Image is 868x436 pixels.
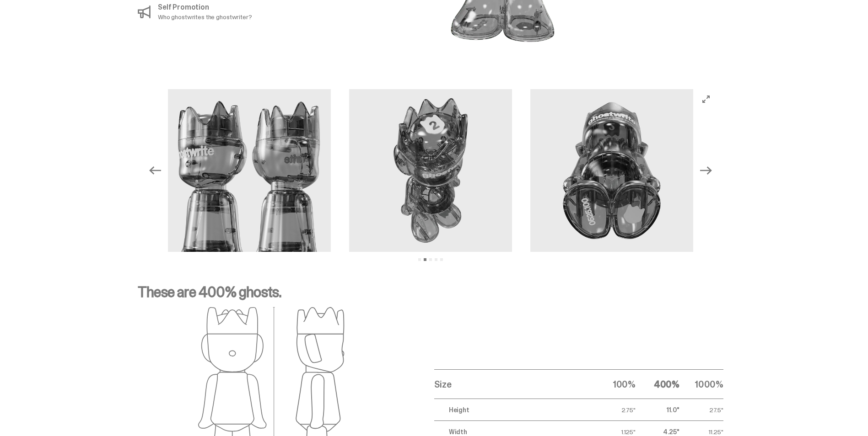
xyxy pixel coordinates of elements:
td: 11.0" [636,399,679,421]
p: Who ghostwrites the ghostwriter? [158,14,252,20]
button: View full-screen [701,94,712,105]
th: 400% [636,370,679,399]
button: View slide 2 [424,258,426,261]
td: 2.75" [592,399,636,421]
td: Height [434,399,592,421]
button: Next [696,160,716,181]
th: 1000% [679,370,723,399]
img: ghostwrite_Two_Media_4.png [168,89,331,252]
td: 27.5" [679,399,723,421]
th: Size [434,370,592,399]
p: These are 400% ghosts. [138,285,723,307]
button: View slide 5 [440,258,443,261]
img: ghostwrite_Two_Media_6.png [530,89,693,252]
button: View slide 4 [435,258,437,261]
img: ghostwrite_Two_Media_5.png [349,89,512,252]
button: View slide 3 [429,258,432,261]
button: Previous [145,160,165,181]
button: View slide 1 [418,258,421,261]
th: 100% [592,370,636,399]
p: Self Promotion [158,4,252,11]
